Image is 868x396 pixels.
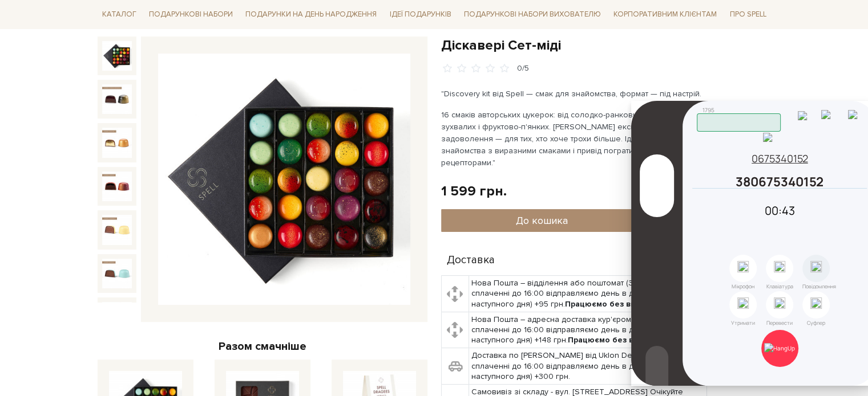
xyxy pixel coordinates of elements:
a: Ідеї подарунків [385,6,455,23]
img: Діскавері Сет-міді [102,41,132,71]
img: Діскавері Сет-міді [158,54,410,305]
img: Діскавері Сет-міді [102,84,132,114]
a: Каталог [98,6,141,23]
div: 1 599 грн. [441,182,507,200]
a: Корпоративним клієнтам [609,5,721,24]
a: Подарункові набори [144,6,237,23]
img: Діскавері Сет-міді [102,215,132,244]
img: Діскавері Сет-міді [102,302,132,332]
a: Про Spell [725,6,770,23]
td: Доставка по [PERSON_NAME] від Uklon Delivery (Замовлення сплаченні до 16:00 відправляємо день в д... [469,348,706,385]
img: Діскавері Сет-міді [102,172,132,201]
div: Разом смачніше [98,339,427,354]
b: Працюємо без вихідних. [565,299,662,309]
a: Подарунки на День народження [241,6,381,23]
p: "Discovery kit від Spell — смак для знайомства, формат — під настрій. [441,88,709,100]
div: 0/5 [517,63,529,74]
td: Нова Пошта – адресна доставка кур'єром (Замовлення сплаченні до 16:00 відправляємо день в день, п... [469,312,706,348]
td: Нова Пошта – відділення або поштомат (Замовлення сплаченні до 16:00 відправляємо день в день, піс... [469,276,706,312]
span: До кошика [516,214,568,227]
a: Подарункові набори вихователю [459,5,605,24]
h1: Діскавері Сет-міді [441,36,771,54]
p: 16 смаків авторських цукерок: від солодко-ранкових до сирно-зухвалих і фруктово-п'янких. [PERSON_... [441,109,709,169]
button: До кошика [441,209,644,232]
img: Діскавері Сет-міді [102,128,132,157]
img: Діскавері Сет-міді [102,259,132,288]
b: Працюємо без вихідних. [568,335,665,345]
span: Доставка [447,255,495,266]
